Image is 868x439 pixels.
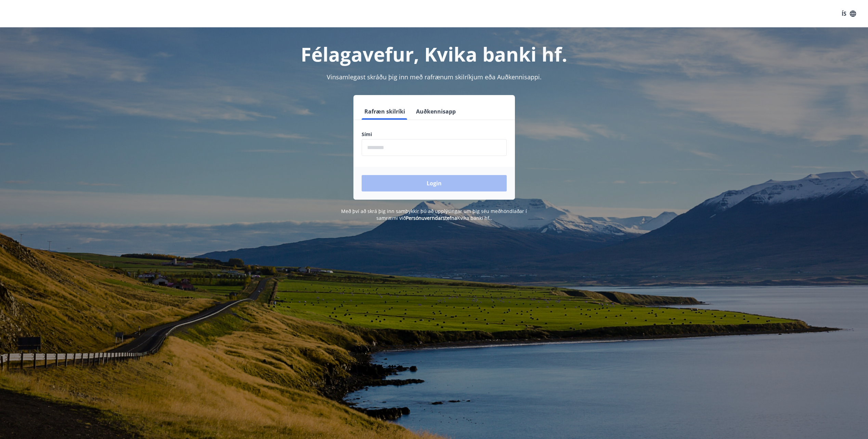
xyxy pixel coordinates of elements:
[838,8,860,20] button: ÍS
[327,73,542,81] span: Vinsamlegast skráðu þig inn með rafrænum skilríkjum eða Auðkennisappi.
[362,103,408,120] button: Rafræn skilríki
[362,131,507,138] label: Sími
[406,215,457,221] a: Persónuverndarstefna
[413,103,458,120] button: Auðkennisapp
[196,41,672,67] h1: Félagavefur, Kvika banki hf.
[341,208,527,221] span: Með því að skrá þig inn samþykkir þú að upplýsingar um þig séu meðhöndlaðar í samræmi við Kvika b...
